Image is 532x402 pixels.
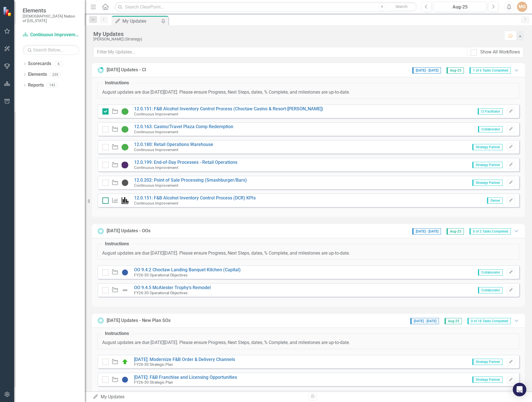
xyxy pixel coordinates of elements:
span: 1 of 6 Tasks Completed [469,67,511,74]
small: Continuous Improvement [134,165,178,170]
a: OO 9.4.5 McAlester Trophy's Remodel [134,285,211,290]
small: FY26-30 Operational Objectives [134,273,188,277]
p: August updates are due [DATE][DATE]. Please ensure Progress, Next Steps, dates, % Complete, and m... [102,339,515,346]
small: FY26-30 Strategic Plan [134,362,173,367]
button: Aug-25 [433,2,486,12]
span: [DATE] - [DATE] [412,67,441,74]
span: Strategy Partner [472,377,503,383]
small: Continuous Improvement [134,183,178,188]
img: Performance Management [122,197,128,204]
div: 259 [50,72,61,77]
span: Aug-25 [445,318,462,324]
span: 0 of 2 Tasks Completed [469,228,511,235]
div: [DATE] Updates - CI [107,67,146,73]
span: 0 of 18 Tasks Completed [468,318,511,324]
legend: Instructions [102,80,132,86]
span: [DATE] - [DATE] [410,318,439,324]
input: Filter My Updates... [93,47,467,57]
legend: Instructions [102,330,132,337]
span: CI Facilitator [478,108,503,115]
a: 12.0.202: Point of Sale Processing (Smashburger/Bars) [134,177,247,183]
img: ClearPoint Strategy [3,7,13,16]
img: CI Action Plan Approved/In Progress [122,108,128,115]
span: Collaborator [478,287,503,293]
div: My Updates [122,18,160,25]
span: Collaborator [478,126,503,132]
div: [DATE] Updates - OOs [107,228,150,234]
div: Aug-25 [435,4,484,10]
p: August updates are due [DATE][DATE]. Please ensure Progress, Next Steps, dates, % Complete, and m... [102,89,515,96]
button: Search [387,3,415,11]
a: Elements [28,71,47,78]
a: 12.0.199: End-of-Day Processes - Retail Operations [134,160,237,165]
a: 12.0.151: F&B Alcohol Inventory Control Process (DCR) KPIs [134,195,256,201]
img: On Target [122,358,128,365]
a: [DATE]: F&B Franchise and Licensing Opportunities [134,375,237,380]
img: CI In Progress [122,162,128,168]
a: 12.0.163: Casino/Travel Plaza Comp Redemption [134,124,233,129]
img: CI Upcoming [122,179,128,186]
img: Not Started [122,269,128,276]
img: Not Defined [122,287,128,294]
small: FY26-30 Operational Objectives [134,291,188,295]
span: Collaborator [478,269,503,276]
div: Show All Workflows [480,49,520,55]
small: Continuous Improvement [134,112,178,116]
div: 143 [47,83,58,88]
span: Strategy Partner [472,180,503,186]
span: Strategy Partner [472,144,503,150]
span: Aug-25 [447,67,464,74]
small: FY26-30 Strategic Plan [134,380,173,384]
p: August updates are due [DATE][DATE]. Please ensure Progress, Next Steps, dates, % Complete, and m... [102,250,515,257]
small: Continuous Improvement [134,147,178,152]
img: CI Action Plan Approved/In Progress [122,126,128,133]
small: [DEMOGRAPHIC_DATA] Nation of [US_STATE] [23,14,79,23]
div: 6 [54,61,63,66]
span: [DATE] - [DATE] [412,228,441,235]
span: Search [395,4,408,9]
a: [DATE]: Modernize F&B Order & Delivery Channels [134,357,235,362]
span: Aug-25 [447,228,464,235]
div: Open Intercom Messenger [513,383,526,396]
a: Scorecards [28,61,51,67]
a: Reports [28,82,44,89]
img: Not Started [122,376,128,383]
div: [PERSON_NAME] (Strategy) [93,37,499,41]
a: 12.0.180: Retail Operations Warehouse [134,142,213,147]
div: My Updates [93,31,499,37]
a: 12.0.151: F&B Alcohol Inventory Control Process (Choctaw Casino & Resort-[PERSON_NAME]) [134,106,323,111]
button: MG [517,2,527,12]
small: Continuous Improvement [134,201,178,205]
input: Search Below... [23,45,79,55]
span: Elements [23,7,79,14]
a: OO 9.4.2 Choctaw Landing Banquet Kitchen (Capital) [134,267,241,272]
small: Continuous Improvement [134,130,178,134]
div: [DATE] Updates - New Plan SOs [107,317,171,324]
span: Strategy Partner [472,162,503,168]
span: Strategy Partner [472,359,503,365]
a: Continuous Improvement [23,32,79,38]
input: Search ClearPoint... [115,2,417,12]
span: Owner [487,197,503,204]
legend: Instructions [102,241,132,247]
div: My Updates [93,394,304,400]
img: CI Action Plan Approved/In Progress [122,144,128,151]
